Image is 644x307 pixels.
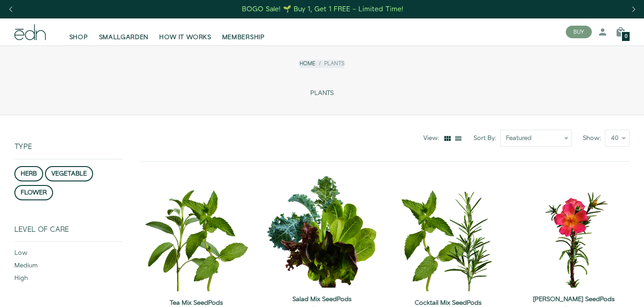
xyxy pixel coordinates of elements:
button: vegetable [45,166,93,181]
div: Level of Care [14,226,122,241]
a: SHOP [64,22,94,42]
img: Moss Rose SeedPods [518,176,630,288]
div: high [14,274,122,286]
label: Show: [583,134,605,143]
li: Plants [315,60,344,68]
img: Salad Mix SeedPods [266,176,378,288]
label: Sort By: [474,134,500,143]
button: herb [14,166,43,181]
div: low [14,248,122,261]
span: 0 [625,34,627,39]
span: MEMBERSHIP [222,33,265,42]
div: View: [423,134,443,143]
a: BOGO Sale! 🌱 Buy 1, Get 1 FREE – Limited Time! [241,2,405,16]
a: MEMBERSHIP [217,22,270,42]
span: HOW IT WORKS [159,33,211,42]
a: Home [300,60,315,68]
iframe: Opens a widget where you can find more information [574,280,635,302]
img: Cocktail Mix SeedPods [392,176,504,291]
span: SMALLGARDEN [99,33,149,42]
span: PLANTS [310,90,334,97]
div: BOGO Sale! 🌱 Buy 1, Get 1 FREE – Limited Time! [242,5,403,14]
span: SHOP [69,33,88,42]
button: BUY [566,26,592,38]
img: Tea Mix SeedPods [140,176,252,291]
a: Salad Mix SeedPods [266,295,378,304]
a: [PERSON_NAME] SeedPods [518,295,630,304]
nav: breadcrumbs [300,60,344,68]
div: Type [14,115,122,158]
a: HOW IT WORKS [154,22,216,42]
a: SMALLGARDEN [94,22,154,42]
button: flower [14,185,53,200]
div: medium [14,261,122,274]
